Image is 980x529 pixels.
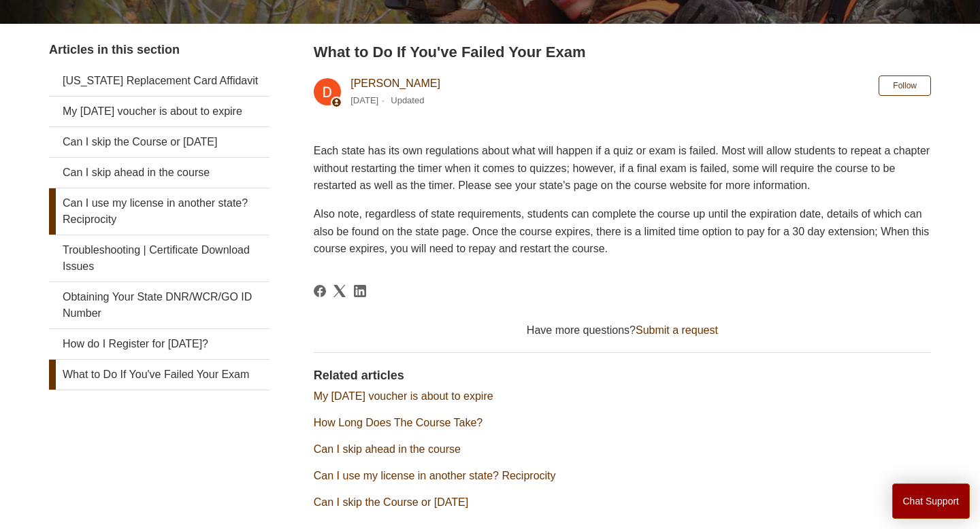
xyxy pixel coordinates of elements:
[49,158,269,188] a: Can I skip ahead in the course
[892,483,970,519] button: Chat Support
[49,43,180,56] span: Articles in this section
[354,285,366,297] a: LinkedIn
[49,97,269,126] a: My [DATE] voucher is about to expire
[333,285,346,297] a: X Corp
[354,285,366,297] svg: Share this page on LinkedIn
[314,443,461,455] a: Can I skip ahead in the course
[314,205,931,258] p: Also note, regardless of state requirements, students can complete the course up until the expira...
[49,127,269,157] a: Can I skip the Course or [DATE]
[314,417,483,428] a: How Long Does The Course Take?
[314,285,326,297] a: Facebook
[49,282,269,328] a: Obtaining Your State DNR/WCR/GO ID Number
[49,329,269,359] a: How do I Register for [DATE]?
[314,285,326,297] svg: Share this page on Facebook
[314,322,931,339] div: Have more questions?
[391,95,424,105] li: Updated
[350,78,440,89] a: [PERSON_NAME]
[879,75,931,96] button: Follow Article
[314,142,931,194] p: Each state has its own regulations about what will happen if a quiz or exam is failed. Most will ...
[49,235,269,281] a: Troubleshooting | Certificate Download Issues
[636,324,718,336] a: Submit a request
[333,285,346,297] svg: Share this page on X Corp
[49,360,269,390] a: What to Do If You've Failed Your Exam
[314,390,493,402] a: My [DATE] voucher is about to expire
[49,66,269,96] a: [US_STATE] Replacement Card Affidavit
[314,366,931,385] h2: Related articles
[314,496,468,508] a: Can I skip the Course or [DATE]
[314,470,556,481] a: Can I use my license in another state? Reciprocity
[49,188,269,235] a: Can I use my license in another state? Reciprocity
[350,95,378,105] time: 03/04/2024, 11:08
[314,41,931,63] h2: What to Do If You've Failed Your Exam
